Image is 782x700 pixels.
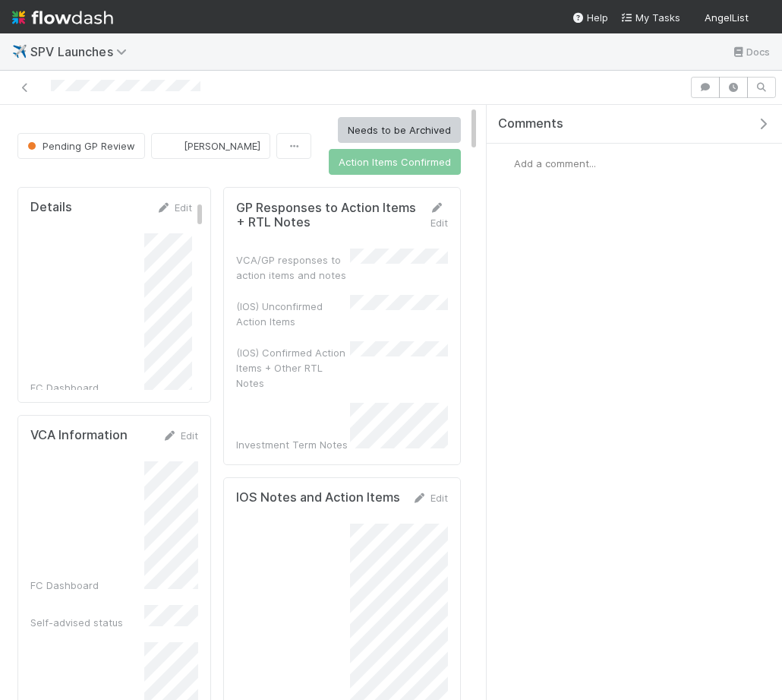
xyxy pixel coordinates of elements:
a: Edit [412,492,448,504]
div: Investment Term Notes [236,437,350,452]
span: My Tasks [620,11,680,24]
button: [PERSON_NAME] [151,133,270,159]
span: [PERSON_NAME] [184,140,260,152]
img: avatar_18c010e4-930e-4480-823a-7726a265e9dd.png [164,138,179,154]
span: AngelList [705,11,749,24]
button: Action Items Confirmed [329,149,461,175]
a: Edit [430,201,448,229]
h5: IOS Notes and Action Items [236,490,400,505]
div: FC Dashboard [30,380,144,395]
div: (IOS) Confirmed Action Items + Other RTL Notes [236,345,350,391]
button: Needs to be Archived [338,117,461,143]
img: avatar_18c010e4-930e-4480-823a-7726a265e9dd.png [499,156,514,171]
div: VCA/GP responses to action items and notes [236,252,350,283]
div: Self-advised status [30,615,144,630]
a: Edit [162,429,198,442]
img: logo-inverted-e16ddd16eac7371096b0.svg [12,5,113,30]
h5: GP Responses to Action Items + RTL Notes [236,201,422,230]
span: Add a comment... [514,157,596,169]
span: Comments [498,116,563,131]
img: avatar_18c010e4-930e-4480-823a-7726a265e9dd.png [755,11,770,26]
div: FC Dashboard [30,578,144,593]
div: Help [572,10,608,25]
a: Edit [156,201,192,214]
div: (IOS) Unconfirmed Action Items [236,299,350,329]
span: ✈️ [12,45,27,58]
h5: Details [30,200,72,215]
a: Docs [731,43,770,61]
span: SPV Launches [30,44,134,59]
h5: VCA Information [30,428,128,443]
a: My Tasks [620,10,680,25]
